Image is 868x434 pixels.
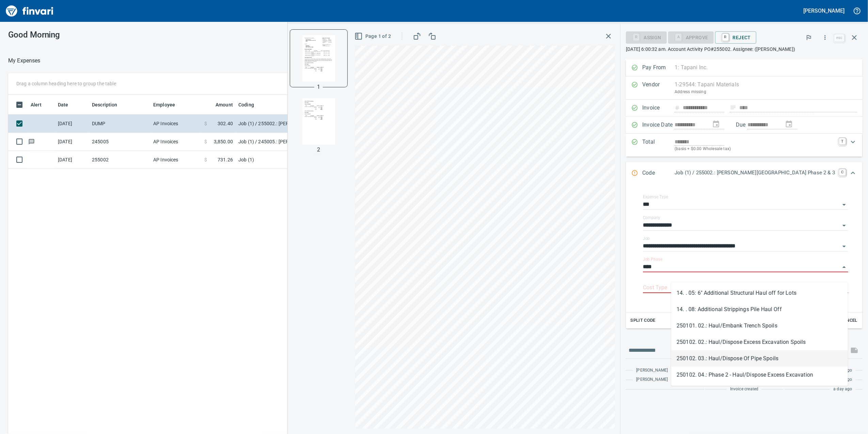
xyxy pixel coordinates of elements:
button: [PERSON_NAME] [802,5,846,16]
h5: [PERSON_NAME] [804,7,845,14]
button: Open [839,242,849,251]
button: Cancel [838,315,860,326]
label: Company [643,216,661,220]
div: Expand [626,134,863,157]
td: Job (1) / 245005.: [PERSON_NAME][GEOGRAPHIC_DATA] / 2062. 07.: Hydroseeding (TU) / 4: Subcontractors [236,133,406,151]
button: Flag [801,30,816,45]
span: a day ago [833,386,852,393]
span: Coding [238,101,254,109]
span: Page 1 of 2 [356,32,391,41]
button: Open [839,200,849,209]
td: 255002 [89,151,151,169]
button: Page 1 of 2 [353,30,394,43]
span: Reject [721,32,751,43]
button: More [818,30,833,45]
label: Job [643,236,650,241]
p: Drag a column heading here to group the table [16,80,116,87]
button: Open [839,221,849,230]
div: Expand [626,185,863,329]
img: Page 2 [296,98,342,145]
td: DUMP [89,115,151,133]
span: $ [204,138,207,145]
span: [PERSON_NAME] [636,367,668,374]
span: Has messages [28,139,35,144]
td: 245005 [89,133,151,151]
div: Expand [626,162,863,185]
span: 302.40 [218,120,233,127]
span: Cancel [840,317,858,324]
td: AP Invoices [151,115,202,133]
span: $ [204,156,207,163]
a: R [722,33,729,41]
li: 250102. 04.: Phase 2 - Haul/Dispose Excess Excavation [671,367,848,383]
a: T [839,138,846,145]
h3: Good Morning [8,30,224,40]
span: Date [58,101,77,109]
span: Employee [153,101,184,109]
td: Job (1) / 255002.: [PERSON_NAME][GEOGRAPHIC_DATA] Phase 2 & 3 [236,115,406,133]
span: Date [58,101,68,109]
span: This records your message into the invoice and notifies anyone mentioned [846,342,863,359]
li: 14. . 05: 6" Additional Structural Haul off for Lots [671,285,848,301]
p: 2 [317,146,320,154]
td: [DATE] [55,133,89,151]
p: [DATE] 6:00:32 am. Account Activity PO#255002. Assignee: ([PERSON_NAME]) [626,46,863,53]
p: Job (1) / 255002.: [PERSON_NAME][GEOGRAPHIC_DATA] Phase 2 & 3 [675,169,835,177]
a: esc [834,34,845,42]
span: 731.26 [218,156,233,163]
td: [DATE] [55,115,89,133]
div: Assign [626,34,666,40]
nav: breadcrumb [8,57,41,65]
label: Job Phase [643,257,662,261]
img: Page 1 [296,35,342,82]
li: 250101. 02.: Haul/Embank Trench Spoils [671,318,848,334]
img: Finvari [4,3,55,19]
span: $ [204,120,207,127]
span: Employee [153,101,175,109]
td: AP Invoices [151,133,202,151]
span: Alert [31,101,50,109]
li: 250102. 03.: Haul/Dispose Of Pipe Spoils [671,350,848,367]
p: Total [642,138,675,153]
span: 3,850.00 [214,138,233,145]
p: 1 [317,83,320,91]
button: Split Code [629,315,657,326]
li: 250102. 02.: Haul/Dispose Excess Excavation Spoils [671,334,848,350]
span: Amount [216,101,233,109]
span: Close invoice [833,29,863,46]
td: AP Invoices [151,151,202,169]
div: Job Phase required [668,34,714,40]
p: Code [642,169,675,178]
p: My Expenses [8,57,41,65]
span: Coding [238,101,263,109]
button: Close [839,262,849,272]
p: (basis + $0.00 Wholesale tax) [675,146,835,153]
td: [DATE] [55,151,89,169]
span: Invoice created [730,386,759,393]
button: RReject [715,31,756,44]
span: [PERSON_NAME] [636,376,668,383]
td: Job (1) [236,151,406,169]
span: Description [92,101,126,109]
label: Expense Type [643,195,668,199]
span: Amount [207,101,233,109]
a: C [839,169,846,176]
span: Split Code [630,317,656,324]
span: Alert [31,101,42,109]
li: 14. . 08: Additional Strippings Pile Haul Off [671,301,848,318]
span: Description [92,101,117,109]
